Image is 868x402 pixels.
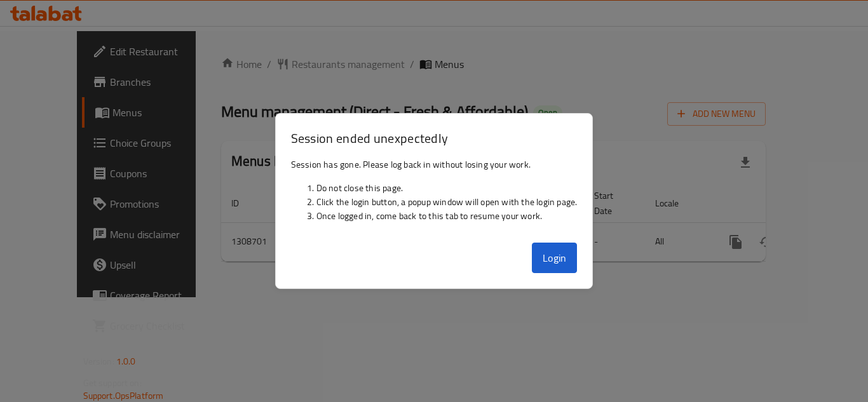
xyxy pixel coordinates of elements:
[276,152,593,238] div: Session has gone. Please log back in without losing your work.
[316,209,578,223] li: Once logged in, come back to this tab to resume your work.
[291,129,578,147] h3: Session ended unexpectedly
[316,181,578,195] li: Do not close this page.
[316,195,578,209] li: Click the login button, a popup window will open with the login page.
[532,243,578,273] button: Login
